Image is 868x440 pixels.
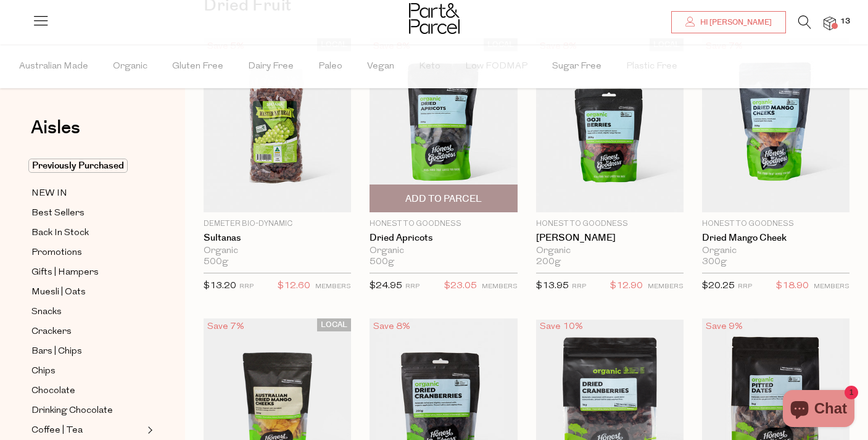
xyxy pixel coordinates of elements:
[671,11,786,33] a: Hi [PERSON_NAME]
[482,283,518,290] small: MEMBERS
[536,246,684,257] div: Organic
[31,383,144,399] a: Chocolate
[552,45,601,88] span: Sugar Free
[31,265,99,280] span: Gifts | Hampers
[144,423,153,438] button: Expand/Collapse Coffee | Tea
[370,257,394,268] span: 500g
[370,281,402,291] span: $24.95
[824,17,836,30] a: 13
[702,38,849,212] img: Dried Mango Cheek
[31,363,144,379] a: Chips
[370,38,517,212] img: Dried Apricots
[31,364,56,379] span: Chips
[204,246,351,257] div: Organic
[370,246,517,257] div: Organic
[318,45,342,88] span: Paleo
[248,45,294,88] span: Dairy Free
[610,278,643,294] span: $12.90
[738,283,752,290] small: RRP
[31,423,144,438] a: Coffee | Tea
[31,304,144,320] a: Snacks
[776,278,809,294] span: $18.90
[648,283,684,290] small: MEMBERS
[702,246,849,257] div: Organic
[419,45,440,88] span: Keto
[172,45,223,88] span: Gluten Free
[31,284,144,300] a: Muesli | Oats
[113,45,147,88] span: Organic
[697,17,772,28] span: Hi [PERSON_NAME]
[239,283,254,290] small: RRP
[19,45,88,88] span: Australian Made
[370,218,517,230] p: Honest to Goodness
[31,186,67,201] span: NEW IN
[31,205,144,221] a: Best Sellers
[405,193,482,205] span: Add To Parcel
[204,281,236,291] span: $13.20
[702,257,727,268] span: 300g
[702,218,849,230] p: Honest to Goodness
[31,325,72,339] span: Crackers
[31,114,80,141] span: Aisles
[31,246,82,260] span: Promotions
[31,186,144,201] a: NEW IN
[31,305,62,320] span: Snacks
[31,285,86,300] span: Muesli | Oats
[536,318,587,335] div: Save 10%
[626,45,677,88] span: Plastic Free
[367,45,394,88] span: Vegan
[31,206,85,221] span: Best Sellers
[702,233,849,244] a: Dried Mango Cheek
[31,404,113,418] span: Drinking Chocolate
[204,257,228,268] span: 500g
[536,281,569,291] span: $13.95
[204,233,351,244] a: Sultanas
[444,278,477,294] span: $23.05
[31,265,144,280] a: Gifts | Hampers
[370,185,517,212] button: Add To Parcel
[31,245,144,260] a: Promotions
[536,233,684,244] a: [PERSON_NAME]
[31,423,83,438] span: Coffee | Tea
[572,283,586,290] small: RRP
[31,324,144,339] a: Crackers
[405,283,420,290] small: RRP
[31,384,75,399] span: Chocolate
[204,38,351,212] img: Sultanas
[465,45,527,88] span: Low FODMAP
[31,159,144,173] a: Previously Purchased
[278,278,310,294] span: $12.60
[28,159,128,173] span: Previously Purchased
[204,318,248,335] div: Save 7%
[536,38,684,212] img: Goji Berries
[31,403,144,418] a: Drinking Chocolate
[204,218,351,230] p: Demeter Bio-Dynamic
[31,344,144,359] a: Bars | Chips
[370,318,414,335] div: Save 8%
[370,233,517,244] a: Dried Apricots
[31,118,80,149] a: Aisles
[409,3,460,34] img: Part&Parcel
[31,344,82,359] span: Bars | Chips
[702,318,746,335] div: Save 9%
[779,390,858,430] inbox-online-store-chat: Shopify online store chat
[536,257,561,268] span: 200g
[837,16,853,27] span: 13
[315,283,351,290] small: MEMBERS
[536,218,684,230] p: Honest to Goodness
[31,225,144,241] a: Back In Stock
[317,318,351,331] span: LOCAL
[31,226,89,241] span: Back In Stock
[702,281,735,291] span: $20.25
[814,283,849,290] small: MEMBERS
